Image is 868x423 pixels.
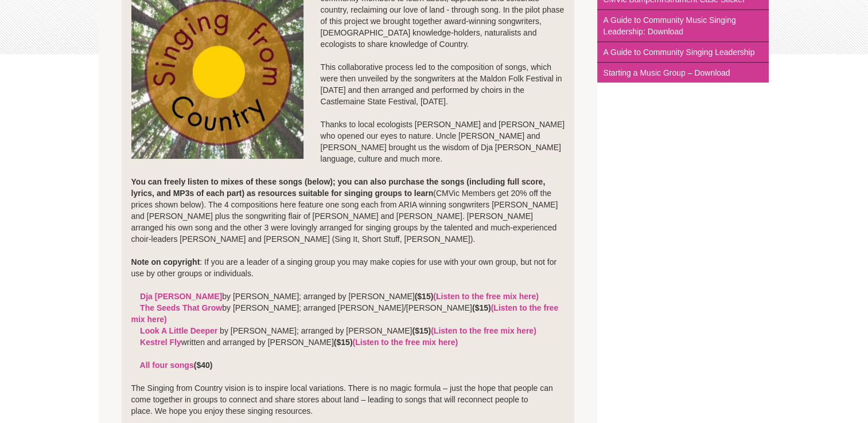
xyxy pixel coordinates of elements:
[597,10,769,42] a: A Guide to Community Music Singing Leadership: Download
[140,361,194,370] a: All four songs
[597,42,769,63] a: A Guide to Community Singing Leadership
[597,63,769,83] a: Starting a Music Group – Download
[433,292,539,301] a: (Listen to the free mix here)
[431,326,536,335] a: (Listen to the free mix here)
[140,338,181,347] a: Kestrel Fly
[140,303,222,312] a: The Seeds That Grow
[131,61,565,107] div: This collaborative process led to the composition of songs, which were then unveiled by the songw...
[131,119,565,164] div: Thanks to local ecologists [PERSON_NAME] and [PERSON_NAME] who opened our eyes to nature. Uncle [...
[131,336,565,348] div: written and arranged by [PERSON_NAME]
[412,326,536,335] strong: ($15)
[140,326,217,335] a: Look A Little Deeper
[131,325,565,336] div: by [PERSON_NAME]; arranged by [PERSON_NAME]
[352,338,458,347] a: (Listen to the free mix here)
[415,292,539,301] strong: ($15)
[131,291,565,302] div: by [PERSON_NAME]; arranged by [PERSON_NAME]
[131,176,565,245] div: (CMVic Members get 20% off the prices shown below). The 4 compositions here feature one song each...
[131,256,565,279] div: : If you are a leader of a singing group you may make copies for use with your own group, but not...
[334,338,458,347] strong: ($15)
[131,302,565,325] div: by [PERSON_NAME]; arranged [PERSON_NAME]/[PERSON_NAME]
[131,177,546,198] strong: You can freely listen to mixes of these songs (below); you can also purchase the songs (including...
[131,382,565,417] div: The Singing from Country vision is to inspire local variations. There is no magic formula – just ...
[140,292,222,301] a: Dja [PERSON_NAME]
[131,361,213,370] strong: ($40)
[131,257,200,267] strong: Note on copyright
